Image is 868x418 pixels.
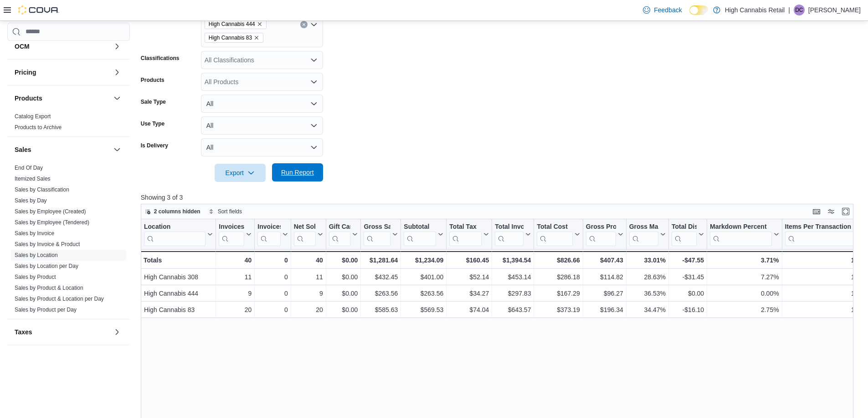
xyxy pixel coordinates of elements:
[449,288,489,299] div: $34.27
[404,304,443,315] div: $569.53
[15,327,32,337] h3: Taxes
[294,272,323,282] div: 11
[205,206,246,217] button: Sort fields
[537,288,580,299] div: $167.29
[537,255,580,266] div: $826.66
[219,288,252,299] div: 9
[209,33,252,42] span: High Cannabis 83
[257,272,288,282] div: 0
[672,223,704,246] button: Total Discount
[310,78,318,86] button: Open list of options
[144,288,213,299] div: High Cannabis 444
[495,223,531,246] button: Total Invoiced
[629,255,665,266] div: 33.01%
[654,5,682,15] span: Feedback
[710,223,771,232] div: Markdown Percent
[788,5,790,15] p: |
[710,223,779,246] button: Markdown Percent
[15,113,51,120] span: Catalog Export
[586,223,616,232] div: Gross Profit
[294,255,323,266] div: 40
[257,223,288,246] button: Invoices Ref
[672,272,704,282] div: -$31.45
[449,223,489,246] button: Total Tax
[449,255,489,266] div: $160.45
[141,206,204,217] button: 2 columns hidden
[144,223,205,232] div: Location
[329,223,351,246] div: Gift Card Sales
[257,304,288,315] div: 0
[215,164,266,182] button: Export
[672,223,697,246] div: Total Discount
[785,272,863,282] div: 1.27
[219,255,252,266] div: 40
[449,223,482,246] div: Total Tax
[710,288,779,299] div: 0.00%
[329,304,358,315] div: $0.00
[586,223,623,246] button: Gross Profit
[15,252,58,258] a: Sales by Location
[364,304,398,315] div: $585.63
[310,56,318,64] button: Open list of options
[586,288,623,299] div: $96.27
[689,5,709,15] input: Dark Mode
[201,138,323,156] button: All
[15,208,86,215] a: Sales by Employee (Created)
[495,272,531,282] div: $453.14
[811,206,822,217] button: Keyboard shortcuts
[710,223,771,246] div: Markdown Percent
[364,223,390,232] div: Gross Sales
[15,186,69,193] a: Sales by Classification
[201,95,323,113] button: All
[144,255,213,266] div: Totals
[15,124,62,131] span: Products to Archive
[15,219,89,226] a: Sales by Employee (Tendered)
[672,304,704,315] div: -$16.10
[808,5,861,15] p: [PERSON_NAME]
[537,223,580,246] button: Total Cost
[112,144,123,155] button: Sales
[257,288,288,299] div: 0
[15,176,51,182] a: Itemized Sales
[219,223,244,246] div: Invoices Sold
[15,208,86,215] span: Sales by Employee (Created)
[710,304,779,315] div: 2.75%
[586,304,623,315] div: $196.34
[15,241,80,247] a: Sales by Invoice & Product
[257,223,280,246] div: Invoices Ref
[141,120,164,127] label: Use Type
[840,206,851,217] button: Enter fullscreen
[15,284,83,292] span: Sales by Product & Location
[364,223,398,246] button: Gross Sales
[15,124,62,131] a: Products to Archive
[294,223,323,246] button: Net Sold
[15,295,104,302] span: Sales by Product & Location per Day
[15,307,77,313] a: Sales by Product per Day
[785,223,863,246] button: Items Per Transaction
[310,21,318,28] button: Open list of options
[639,1,685,19] a: Feedback
[219,272,252,282] div: 11
[15,42,30,51] h3: OCM
[112,327,123,337] button: Taxes
[205,19,267,29] span: High Cannabis 444
[785,223,856,232] div: Items Per Transaction
[629,223,665,246] button: Gross Margin
[495,255,531,266] div: $1,394.54
[785,288,863,299] div: 1.44
[15,327,110,337] button: Taxes
[219,223,252,246] button: Invoices Sold
[495,288,531,299] div: $297.83
[144,304,213,315] div: High Cannabis 83
[495,304,531,315] div: $643.57
[364,223,390,246] div: Gross Sales
[15,296,104,302] a: Sales by Product & Location per Day
[254,35,259,40] button: Remove High Cannabis 83 from selection in this group
[141,142,168,149] label: Is Delivery
[112,67,123,78] button: Pricing
[141,193,861,202] p: Showing 3 of 3
[112,41,123,52] button: OCM
[586,223,616,246] div: Gross Profit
